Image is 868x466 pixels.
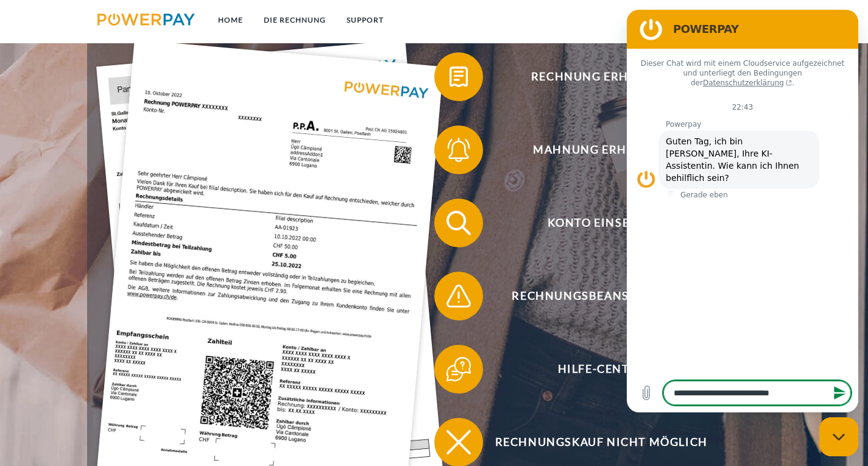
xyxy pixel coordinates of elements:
img: qb_help.svg [443,354,474,384]
img: qb_bill.svg [443,62,474,92]
button: Rechnung erhalten? [434,52,751,101]
a: DIE RECHNUNG [253,9,336,31]
img: qb_bell.svg [443,135,474,165]
span: Rechnungsbeanstandung [452,272,750,320]
img: logo-powerpay.svg [97,13,196,26]
a: SUPPORT [336,9,394,31]
span: Mahnung erhalten? [452,125,750,174]
a: Home [208,9,253,31]
iframe: Schaltfläche zum Öffnen des Messaging-Fensters; Konversation läuft [819,417,858,456]
iframe: Messaging-Fenster [627,10,858,412]
img: qb_close.svg [443,427,474,457]
span: Konto einsehen [452,199,750,247]
a: agb [708,9,746,31]
button: Mahnung erhalten? [434,125,751,174]
img: qb_search.svg [443,208,474,238]
img: qb_warning.svg [443,281,474,311]
span: Rechnung erhalten? [452,52,750,101]
button: Konto einsehen [434,199,751,247]
button: Hilfe-Center [434,345,751,394]
button: Rechnungsbeanstandung [434,272,751,320]
span: Hilfe-Center [452,345,750,394]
